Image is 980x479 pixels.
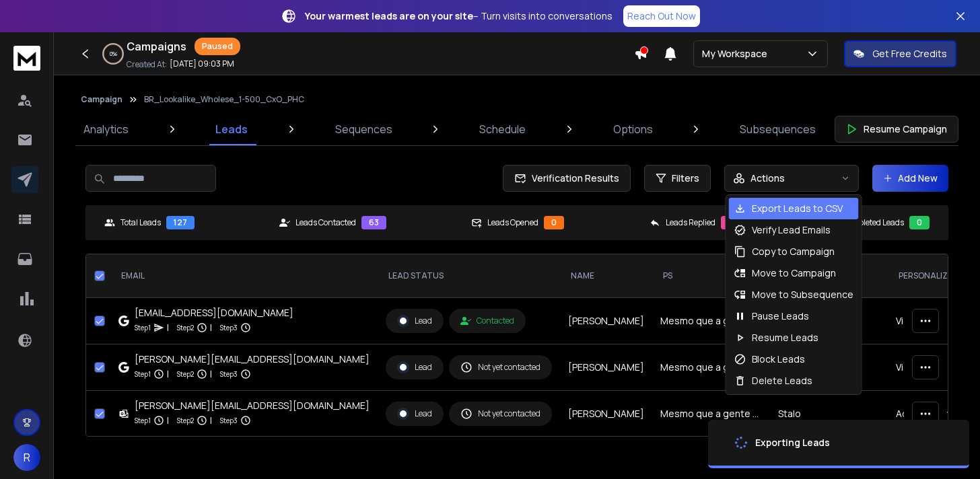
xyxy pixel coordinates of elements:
button: Get Free Credits [844,40,956,67]
p: Leads Opened [487,217,538,228]
th: EMAIL [110,254,378,298]
p: Step 3 [220,321,238,334]
button: R [13,444,40,471]
p: My Workspace [702,47,773,61]
p: Step 2 [177,367,194,381]
div: Paused [195,38,240,55]
p: Delete Leads [752,374,812,388]
p: Reach Out Now [627,9,696,23]
td: [PERSON_NAME] [560,344,652,391]
p: Step 2 [177,321,194,334]
p: Move to Subsequence [752,288,853,301]
p: Subsequences [740,121,816,137]
div: [PERSON_NAME][EMAIL_ADDRESS][DOMAIN_NAME] [135,399,370,412]
td: [PERSON_NAME] [560,391,652,437]
p: [DATE] 09:03 PM [170,59,234,69]
a: Sequences [327,113,400,145]
div: 0 [909,216,930,229]
p: Total Leads [120,217,161,228]
p: Completed Leads [842,217,904,228]
p: Step 1 [135,414,151,427]
p: Pause Leads [752,309,809,323]
p: | [167,367,169,381]
a: Reach Out Now [623,5,700,27]
div: 63 [361,216,386,229]
button: Resume Campaign [835,116,958,143]
button: Filters [644,165,711,192]
div: Lead [397,408,432,420]
strong: Your warmest leads are on your site [305,9,473,22]
button: Verification Results [503,165,631,192]
p: Resume Leads [752,331,818,344]
div: Not yet contacted [460,408,540,420]
p: Actions [750,172,785,185]
span: Filters [672,172,699,185]
p: Block Leads [752,353,805,366]
a: Analytics [75,113,137,145]
a: Subsequences [732,113,824,145]
p: Verify Lead Emails [752,223,831,237]
p: | [210,367,212,381]
p: Copy to Campaign [752,245,835,258]
div: [EMAIL_ADDRESS][DOMAIN_NAME] [135,306,293,320]
p: Schedule [479,121,526,137]
p: Leads Replied [666,217,715,228]
p: Export Leads to CSV [752,202,843,215]
h1: Campaigns [127,38,186,54]
p: | [210,414,212,427]
p: | [167,321,169,334]
p: Move to Campaign [752,266,836,280]
td: [PERSON_NAME] [560,298,652,344]
a: Leads [207,113,256,145]
p: 0 % [110,50,117,58]
span: Verification Results [526,172,619,185]
button: Add New [872,165,948,192]
p: Created At: [127,59,167,70]
p: Get Free Credits [872,47,947,61]
td: Mesmo que a gente não trabalhe junto, fiquei curioso como equilibra a linha de produtos, indo do ... [652,391,770,437]
p: Analytics [83,121,129,137]
div: [PERSON_NAME][EMAIL_ADDRESS][DOMAIN_NAME] [135,353,370,366]
td: Mesmo que a gente não trabalhe junto, fico curioso pra saber como vocês conseguiram manter uma em... [652,298,770,344]
p: Sequences [335,121,392,137]
th: PS [652,254,770,298]
button: Campaign [81,94,123,105]
p: Step 1 [135,321,151,334]
p: BR_Lookalike_Wholese_1-500_CxO_PHC [144,94,304,105]
p: Options [613,121,653,137]
p: Step 3 [220,367,238,381]
a: Schedule [471,113,534,145]
div: 0 [721,216,741,229]
p: | [210,321,212,334]
td: Mesmo que a gente não trabalhe junto, fiquei curioso como mantém a empresa tão inovadora depois d... [652,344,770,391]
p: Leads Contacted [295,217,356,228]
div: 127 [166,216,195,229]
th: NAME [560,254,652,298]
div: Not yet contacted [460,361,540,373]
div: Contacted [460,316,514,326]
th: LEAD STATUS [378,254,560,298]
a: Options [605,113,661,145]
div: Lead [397,315,432,327]
p: Leads [215,121,248,137]
div: Lead [397,361,432,373]
p: | [167,414,169,427]
img: logo [13,46,40,71]
div: 0 [544,216,564,229]
p: – Turn visits into conversations [305,9,612,23]
p: Step 3 [220,414,238,427]
p: Step 1 [135,367,151,381]
p: Step 2 [177,414,194,427]
div: Exporting Leads [755,436,830,449]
